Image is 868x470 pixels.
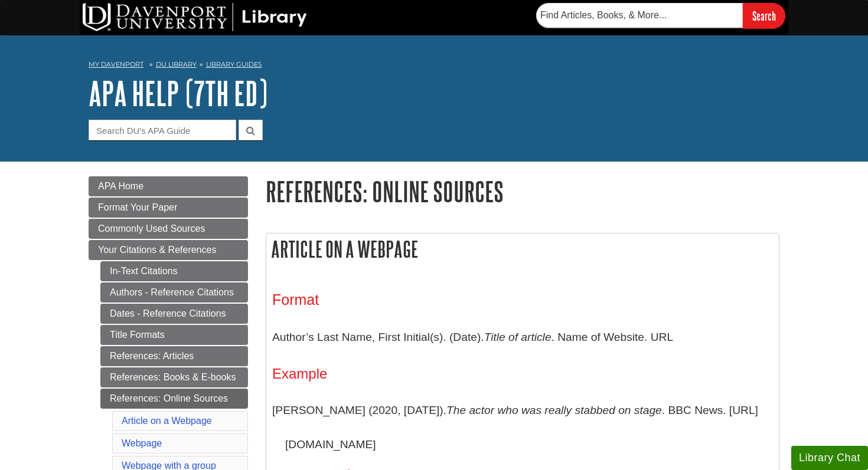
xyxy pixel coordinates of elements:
[266,234,779,265] h2: Article on a Webpage
[272,320,773,354] p: Author’s Last Name, First Initial(s). (Date). . Name of Website. URL
[100,346,248,366] a: References: Articles
[98,202,177,212] span: Format Your Paper
[98,224,205,234] span: Commonly Used Sources
[100,389,248,409] a: References: Online Sources
[89,57,779,75] nav: breadcrumb
[446,404,662,416] i: The actor who was really stabbed on stage
[89,60,143,70] a: My Davenport
[272,366,773,382] h4: Example
[100,367,248,387] a: References: Books & E-books
[266,176,779,206] h1: References: Online Sources
[98,181,143,191] span: APA Home
[89,240,248,260] a: Your Citations & References
[100,261,248,281] a: In-Text Citations
[272,291,773,308] h3: Format
[206,60,262,68] a: Library Guides
[122,416,212,426] a: Article on a Webpage
[536,3,743,28] input: Find Articles, Books, & More...
[743,3,785,28] input: Search
[272,393,773,461] p: [PERSON_NAME] (2020, [DATE]). . BBC News. [URL][DOMAIN_NAME]
[156,60,197,68] a: DU Library
[536,3,785,28] form: Searches DU Library's articles, books, and more
[484,331,552,343] i: Title of article
[122,438,162,448] a: Webpage
[100,282,248,303] a: Authors - Reference Citations
[791,446,868,470] button: Library Chat
[89,219,248,239] a: Commonly Used Sources
[83,3,307,31] img: DU Library
[100,304,248,324] a: Dates - Reference Citations
[89,198,248,218] a: Format Your Paper
[89,120,236,140] input: Search DU's APA Guide
[98,245,216,255] span: Your Citations & References
[89,75,267,111] a: APA Help (7th Ed)
[100,325,248,345] a: Title Formats
[89,176,248,196] a: APA Home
